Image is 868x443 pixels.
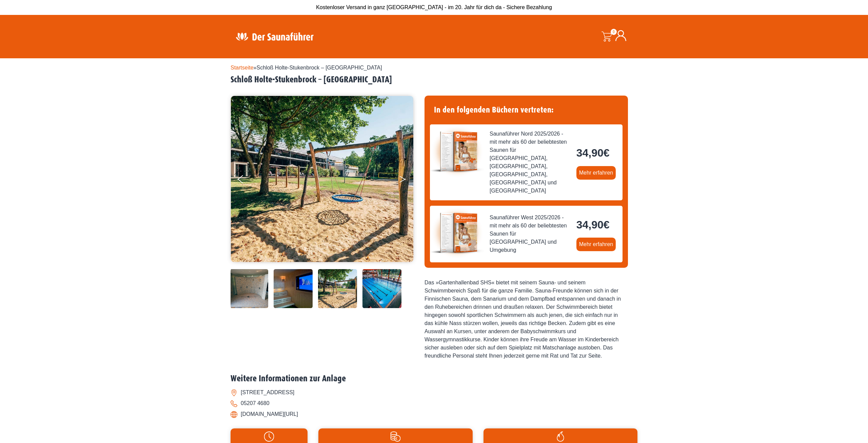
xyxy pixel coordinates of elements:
img: der-saunafuehrer-2025-nord.jpg [430,124,484,179]
span: Schloß Holte-Stukenbrock – [GEOGRAPHIC_DATA] [257,65,382,71]
img: der-saunafuehrer-2025-west.jpg [430,206,484,260]
bdi: 34,90 [576,219,610,231]
span: Kostenloser Versand in ganz [GEOGRAPHIC_DATA] - im 20. Jahr für dich da - Sichere Bezahlung [316,4,552,10]
li: 05207 4680 [231,398,637,409]
button: Previous [238,172,255,189]
h2: Weitere Informationen zur Anlage [231,374,637,384]
bdi: 34,90 [576,147,610,159]
h2: Schloß Holte-Stukenbrock – [GEOGRAPHIC_DATA] [231,75,637,85]
span: Saunaführer West 2025/2026 - mit mehr als 60 der beliebtesten Saunen für [GEOGRAPHIC_DATA] und Um... [490,214,571,254]
img: Uhr-weiss.svg [234,431,304,442]
span: € [604,147,610,159]
button: Next [399,172,416,189]
h4: In den folgenden Büchern vertreten: [430,101,623,119]
span: » [231,65,382,71]
img: Flamme-weiss.svg [487,431,634,442]
a: Startseite [231,65,254,71]
span: Saunaführer Nord 2025/2026 - mit mehr als 60 der beliebtesten Saunen für [GEOGRAPHIC_DATA], [GEOG... [490,130,571,195]
div: Das »Gartenhallenbad SHS« bietet mit seinem Sauna- und seinem Schwimmbereich Spaß für die ganze F... [425,279,628,360]
a: Mehr erfahren [576,238,616,251]
li: [STREET_ADDRESS] [231,387,637,398]
span: 0 [611,29,617,35]
a: Mehr erfahren [576,166,616,180]
img: Preise-weiss.svg [322,431,469,442]
li: [DOMAIN_NAME][URL] [231,409,637,420]
span: € [604,219,610,231]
